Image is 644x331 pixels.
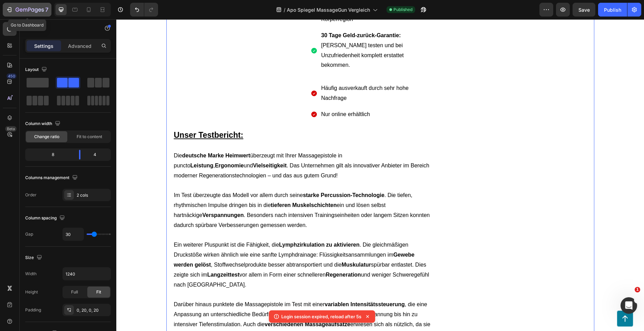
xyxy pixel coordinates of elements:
[25,307,41,313] div: Padding
[604,6,621,13] div: Publish
[25,173,79,183] div: Columns management
[63,228,84,240] input: Auto
[3,3,51,17] button: 7
[68,42,91,50] p: Advanced
[99,143,128,149] strong: Ergonomie
[573,3,595,17] button: Save
[63,268,110,280] input: Auto
[25,253,43,262] div: Size
[635,287,640,292] span: 1
[393,7,412,13] span: Published
[598,3,627,17] button: Publish
[25,289,38,295] div: Height
[58,171,314,211] p: Im Test überzeugte das Modell vor allem durch seine . Die tiefen, rhythmischen Impulse dringen bi...
[77,134,102,140] span: Fit to content
[155,183,221,189] strong: tieferen Muskelschichten
[208,282,289,288] strong: variablen Intensitätssteuerung
[163,223,243,228] strong: Lymphzirkulation zu aktivieren
[130,3,158,17] div: Undo/Redo
[77,307,109,313] div: 0, 20, 0, 20
[25,119,62,128] div: Column width
[137,143,170,149] strong: Vielseitigkeit
[25,65,48,74] div: Layout
[66,133,134,139] strong: deutsche Marke Heimwert
[7,73,17,79] div: 450
[71,289,78,295] span: Full
[25,231,33,237] div: Gap
[91,252,123,258] strong: Langzeittest
[25,271,37,277] div: Width
[45,6,48,14] p: 7
[86,150,109,159] div: 4
[86,193,127,199] strong: Verspannungen
[205,92,254,98] span: Nur online erhältlich
[34,134,59,140] span: Change ratio
[187,173,268,179] strong: starke Percussion-Technologie
[281,313,361,320] p: Login session expired, reload after 5s
[96,289,101,295] span: Fit
[27,150,74,159] div: 8
[284,6,285,13] span: /
[205,66,292,82] span: Häufig ausverkauft durch sehr hohe Nachfrage
[58,132,314,161] p: Die überzeugt mit Ihrer Massagepistole in puncto , und . Das Unternehmen gilt als innovativer Anb...
[34,42,53,50] p: Settings
[33,24,92,33] p: Row
[5,126,17,132] div: Beta
[77,192,109,198] div: 2 cols
[25,214,66,223] div: Column spacing
[58,111,127,120] u: Unser Testbericht:
[116,19,644,331] iframe: Design area
[58,232,299,248] strong: Gewebe werden gelöst
[209,252,245,258] strong: Regeneration
[287,6,370,13] span: Apo Spiegel MassageGun Vergleich
[74,143,97,149] strong: Leistung
[621,297,637,314] iframe: Intercom live chat
[25,192,37,198] div: Order
[225,242,255,248] strong: Muskulatur
[578,7,590,13] span: Save
[58,221,314,270] p: Ein weiterer Pluspunkt ist die Fähigkeit, die . Die gleichmäßigen Druckstöße wirken ähnlich wie e...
